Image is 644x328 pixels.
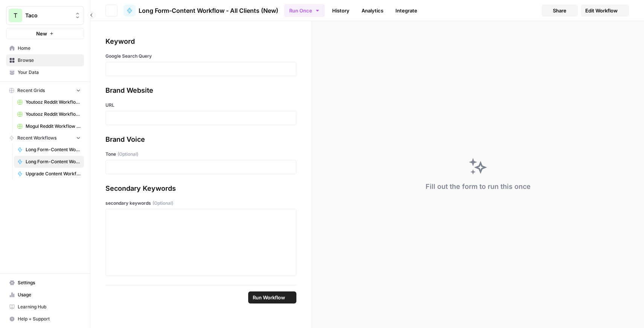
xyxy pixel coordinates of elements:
[6,289,84,301] a: Usage
[105,85,296,96] div: Brand Website
[105,151,296,158] label: Tone
[581,5,629,17] a: Edit Workflow
[6,6,84,25] button: Workspace: Taco
[105,183,296,194] div: Secondary Keywords
[553,7,566,14] span: Share
[6,132,84,144] button: Recent Workflows
[248,291,296,303] button: Run Workflow
[18,69,81,76] span: Your Data
[18,57,81,64] span: Browse
[18,279,81,286] span: Settings
[6,313,84,325] button: Help + Support
[6,54,84,66] a: Browse
[25,12,71,19] span: Taco
[36,30,47,37] span: New
[26,146,81,153] span: Long Form-Content Workflow - AI Clients (New)
[542,5,578,17] button: Share
[18,291,81,298] span: Usage
[6,42,84,54] a: Home
[391,5,422,17] a: Integrate
[14,168,84,180] a: Upgrade Content Workflow - Nurx
[26,170,81,177] span: Upgrade Content Workflow - Nurx
[105,102,296,109] label: URL
[105,134,296,145] div: Brand Voice
[18,303,81,310] span: Learning Hub
[6,85,84,96] button: Recent Grids
[14,120,84,132] a: Mogul Reddit Workflow Grid (1)
[17,135,56,141] span: Recent Workflows
[6,28,84,39] button: New
[105,53,296,60] label: Google Search Query
[14,144,84,156] a: Long Form-Content Workflow - AI Clients (New)
[585,7,618,14] span: Edit Workflow
[105,200,296,207] label: secondary keywords
[328,5,354,17] a: History
[139,6,278,15] span: Long Form-Content Workflow - All Clients (New)
[357,5,388,17] a: Analytics
[14,11,17,20] span: T
[6,66,84,78] a: Your Data
[426,181,531,192] div: Fill out the form to run this once
[105,36,296,47] div: Keyword
[253,294,285,301] span: Run Workflow
[18,316,81,322] span: Help + Support
[124,5,278,17] a: Long Form-Content Workflow - All Clients (New)
[26,123,81,130] span: Mogul Reddit Workflow Grid (1)
[26,111,81,118] span: Youtooz Reddit Workflow Grid
[14,156,84,168] a: Long Form-Content Workflow - All Clients (New)
[14,96,84,108] a: Youtooz Reddit Workflow Grid (1)
[6,277,84,289] a: Settings
[26,158,81,165] span: Long Form-Content Workflow - All Clients (New)
[153,200,173,207] span: (Optional)
[284,4,325,17] button: Run Once
[26,99,81,106] span: Youtooz Reddit Workflow Grid (1)
[18,45,81,52] span: Home
[14,108,84,120] a: Youtooz Reddit Workflow Grid
[118,151,138,158] span: (Optional)
[17,87,45,94] span: Recent Grids
[6,301,84,313] a: Learning Hub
